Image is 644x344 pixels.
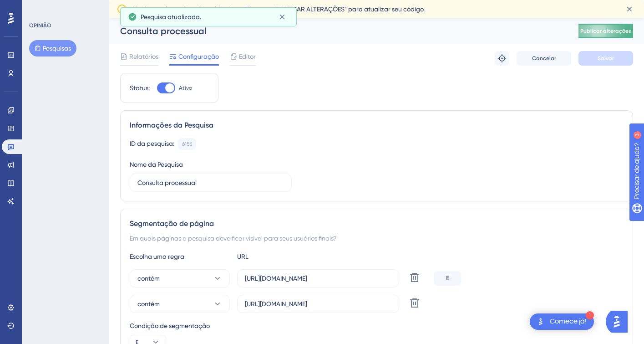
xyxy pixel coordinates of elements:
font: Relatórios [129,53,158,60]
font: Publicar alterações [580,28,631,34]
font: ID da pesquisa: [130,140,174,147]
font: Precisar de ajuda? [21,4,78,11]
font: Pesquisas [43,45,71,52]
font: Informações da Pesquisa [130,121,213,129]
input: seusite.com/caminho [245,273,391,283]
font: Status: [130,84,150,92]
font: URL [237,253,248,260]
font: Editor [239,53,256,60]
img: imagem-do-lançador-texto-alternativo [535,316,546,327]
button: Cancelar [517,51,571,66]
font: contém [137,275,160,282]
button: Pesquisas [29,40,76,56]
div: Abra a lista de verificação Comece!, módulos restantes: 1 [530,313,594,330]
button: Publicar alterações [578,24,633,38]
font: Pesquisa atualizada. [141,13,201,21]
button: contém [130,295,230,313]
font: Condição de segmentação [130,322,210,329]
font: Configuração [178,53,219,60]
input: seusite.com/caminho [245,299,391,309]
font: Consulta processual [120,26,207,36]
font: 3 [85,5,87,10]
font: Salvar [598,55,614,62]
font: Ativo [179,85,192,91]
button: contém [130,269,230,288]
iframe: Iniciador do Assistente de IA do UserGuiding [606,308,633,335]
font: Escolha uma regra [130,253,184,260]
input: Digite o nome da sua pesquisa [137,178,284,188]
font: 6155 [182,141,192,147]
font: E [446,274,449,282]
font: Cancelar [532,55,556,62]
font: Segmentação de página [130,219,214,228]
font: contém [137,300,160,308]
font: OPINIÃO [29,22,51,29]
button: Salvar [578,51,633,66]
font: Você tem alterações não publicadas. Clique em "PUBLICAR ALTERAÇÕES" para atualizar seu código. [133,5,425,13]
font: Nome da Pesquisa [130,161,183,168]
font: 1 [588,313,591,318]
font: Comece já! [550,318,587,325]
font: Em quais páginas a pesquisa deve ficar visível para seus usuários finais? [130,235,336,242]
